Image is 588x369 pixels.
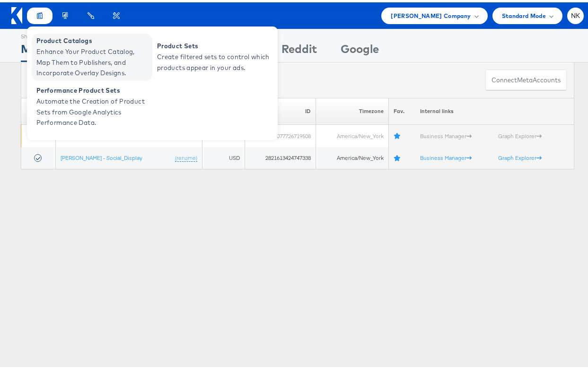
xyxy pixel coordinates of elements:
[316,123,389,145] td: America/New_York
[21,96,56,123] th: Status
[21,38,50,60] div: Meta
[175,152,197,160] a: (rename)
[281,38,317,60] div: Reddit
[32,81,152,128] a: Performance Product Sets Automate the Creation of Product Sets from Google Analytics Performance ...
[316,96,389,123] th: Timezone
[245,145,316,167] td: 2821613424747338
[245,123,316,145] td: 412077726719508
[202,145,245,167] td: USD
[316,145,389,167] td: America/New_York
[157,49,271,71] span: Create filtered sets to control which products appear in your ads.
[571,10,580,17] span: NK
[391,9,471,18] span: [PERSON_NAME] Company
[32,31,152,79] a: Product Catalogs Enhance Your Product Catalog, Map Them to Publishers, and Incorporate Overlay De...
[420,130,472,137] a: Business Manager
[498,152,542,159] a: Graph Explorer
[36,94,150,126] span: Automate the Creation of Product Sets from Google Analytics Performance Data.
[61,152,142,159] a: [PERSON_NAME] - Social_Display
[21,27,50,38] div: Showing
[157,38,271,49] span: Product Sets
[420,152,472,159] a: Business Manager
[245,96,316,123] th: ID
[485,67,567,88] button: ConnectmetaAccounts
[152,31,273,79] a: Product Sets Create filtered sets to control which products appear in your ads.
[502,9,546,18] span: Standard Mode
[36,33,150,44] span: Product Catalogs
[36,44,150,76] span: Enhance Your Product Catalog, Map Them to Publishers, and Incorporate Overlay Designs.
[517,73,533,82] span: meta
[498,130,542,137] a: Graph Explorer
[341,38,379,60] div: Google
[36,83,150,94] span: Performance Product Sets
